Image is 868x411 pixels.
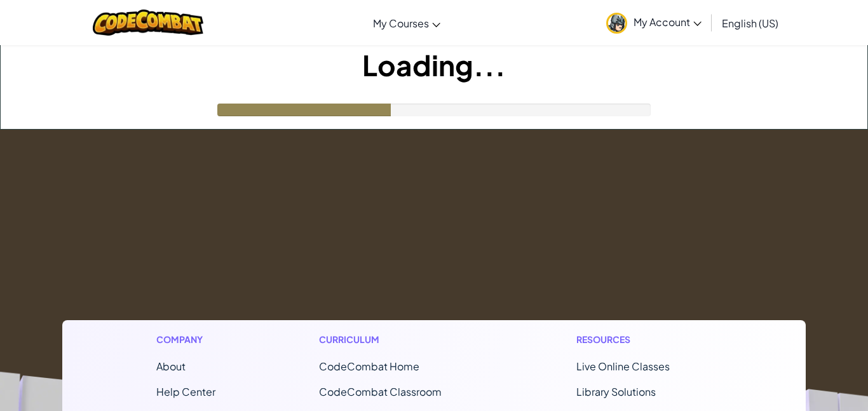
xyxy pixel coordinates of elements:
a: Help Center [156,385,215,398]
span: CodeCombat Home [319,360,419,373]
h1: Resources [576,333,712,346]
a: English (US) [715,6,785,40]
span: My Courses [373,17,429,30]
h1: Company [156,333,215,346]
img: CodeCombat logo [93,10,204,36]
a: My Account [600,3,708,43]
a: Library Solutions [576,385,656,398]
a: About [156,360,186,373]
h1: Loading... [1,45,867,84]
h1: Curriculum [319,333,473,346]
span: English (US) [722,17,778,30]
a: My Courses [367,6,447,40]
a: CodeCombat Classroom [319,385,442,398]
img: avatar [606,13,627,34]
span: My Account [634,15,702,29]
a: Live Online Classes [576,360,670,373]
